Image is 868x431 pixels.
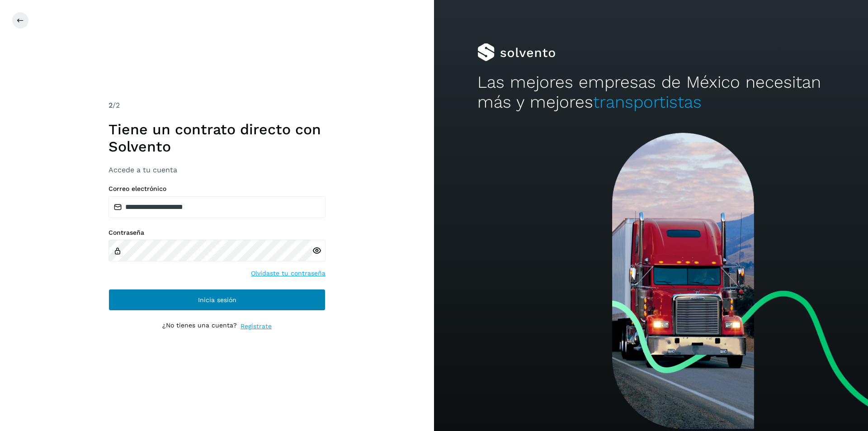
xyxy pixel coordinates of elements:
h1: Tiene un contrato directo con Solvento [108,121,325,156]
span: Inicia sesión [198,297,236,303]
div: /2 [108,100,325,111]
span: transportistas [593,92,702,112]
p: ¿No tienes una cuenta? [162,322,237,331]
label: Contraseña [108,229,325,237]
label: Correo electrónico [108,185,325,193]
button: Inicia sesión [108,289,325,311]
a: Regístrate [241,322,272,331]
a: Olvidaste tu contraseña [251,269,325,278]
h2: Las mejores empresas de México necesitan más y mejores [477,72,825,113]
span: 2 [108,101,113,109]
h3: Accede a tu cuenta [108,166,325,174]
